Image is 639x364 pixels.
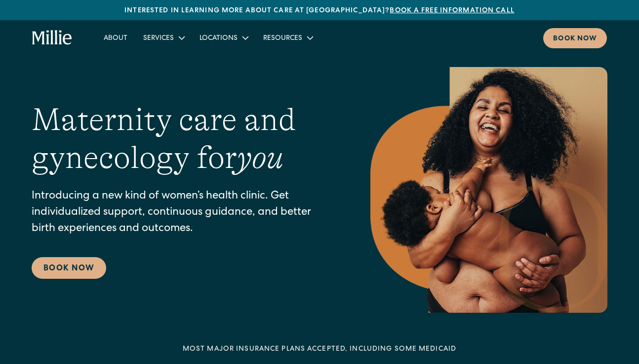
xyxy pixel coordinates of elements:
[32,101,331,177] h1: Maternity care and gynecology for
[96,30,135,46] a: About
[543,28,607,48] a: Book now
[192,30,255,46] div: Locations
[553,34,597,44] div: Book now
[135,30,192,46] div: Services
[143,33,174,44] div: Services
[32,30,73,46] a: home
[32,189,331,237] p: Introducing a new kind of women’s health clinic. Get individualized support, continuous guidance,...
[255,30,320,46] div: Resources
[237,140,283,175] em: you
[32,257,106,279] a: Book Now
[200,33,238,44] div: Locations
[263,33,302,44] div: Resources
[183,344,456,355] div: MOST MAJOR INSURANCE PLANS ACCEPTED, INCLUDING some MEDICAID
[370,67,607,313] img: Smiling mother with her baby in arms, celebrating body positivity and the nurturing bond of postp...
[390,7,514,14] a: Book a free information call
